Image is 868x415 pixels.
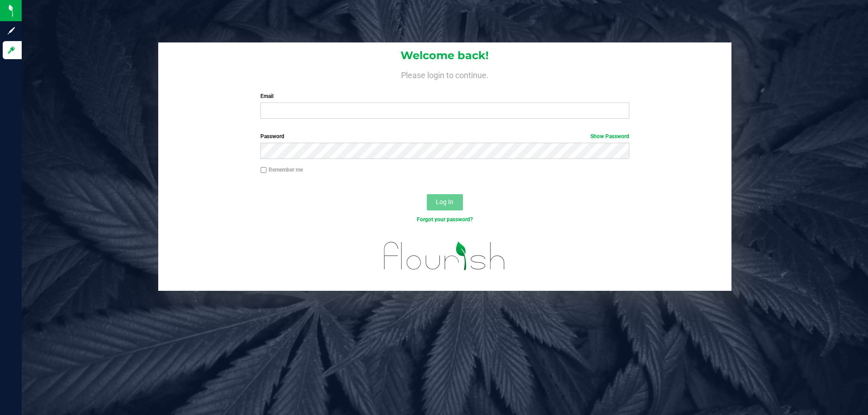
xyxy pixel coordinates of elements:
[260,133,284,140] span: Password
[7,26,16,35] inline-svg: Sign up
[260,167,267,173] input: Remember me
[260,166,303,174] label: Remember me
[417,216,473,223] a: Forgot your password?
[260,92,629,100] label: Email
[436,198,453,205] span: Log In
[7,46,16,55] inline-svg: Log in
[590,133,629,140] a: Show Password
[427,194,463,210] button: Log In
[373,233,516,279] img: flourish_logo.svg
[158,69,731,79] h4: Please login to continue.
[158,50,731,61] h1: Welcome back!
